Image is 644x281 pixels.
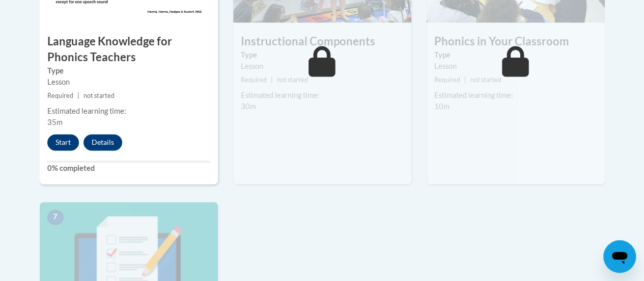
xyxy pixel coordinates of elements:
h3: Phonics in Your Classroom [427,34,605,49]
button: Start [47,134,79,150]
div: Lesson [434,61,597,72]
iframe: Button to launch messaging window [603,240,636,273]
span: 10m [434,102,450,111]
span: Required [241,76,267,84]
label: 0% completed [47,163,210,174]
label: Type [47,65,210,76]
span: 35m [47,118,63,126]
h3: Instructional Components [233,34,411,49]
span: Required [47,92,73,99]
span: Required [434,76,460,84]
label: Type [434,49,597,61]
button: Details [83,134,122,150]
span: 30m [241,102,256,111]
div: Lesson [47,76,210,88]
div: Estimated learning time: [241,90,404,101]
div: Estimated learning time: [434,90,597,101]
span: not started [470,76,501,84]
span: | [464,76,466,84]
span: | [271,76,273,84]
span: not started [277,76,308,84]
h3: Language Knowledge for Phonics Teachers [40,34,218,65]
span: | [77,92,79,99]
div: Lesson [241,61,404,72]
div: Estimated learning time: [47,106,210,117]
label: Type [241,49,404,61]
span: 7 [47,210,64,225]
span: not started [83,92,115,99]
